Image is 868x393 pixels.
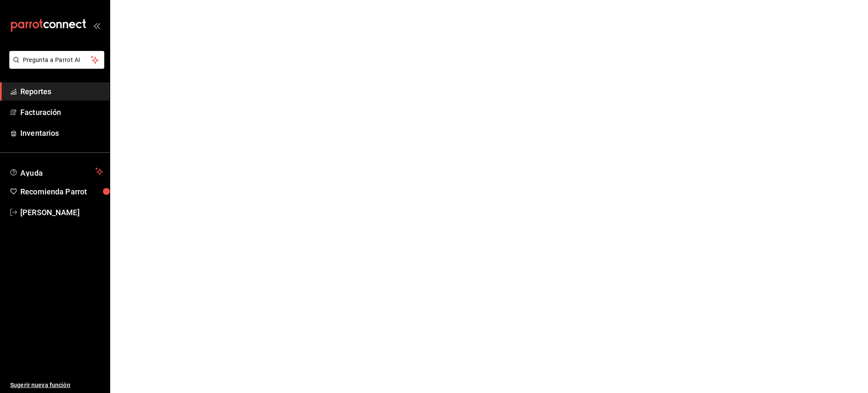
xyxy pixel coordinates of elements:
[20,127,103,139] span: Inventarios
[20,86,103,97] span: Reportes
[10,381,103,390] span: Sugerir nueva función
[23,56,91,65] span: Pregunta a Parrot AI
[93,22,100,29] button: open_drawer_menu
[6,62,104,70] a: Pregunta a Parrot AI
[9,51,104,69] button: Pregunta a Parrot AI
[20,186,103,197] span: Recomienda Parrot
[20,207,103,218] span: [PERSON_NAME]
[20,107,103,118] span: Facturación
[20,166,92,177] span: Ayuda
